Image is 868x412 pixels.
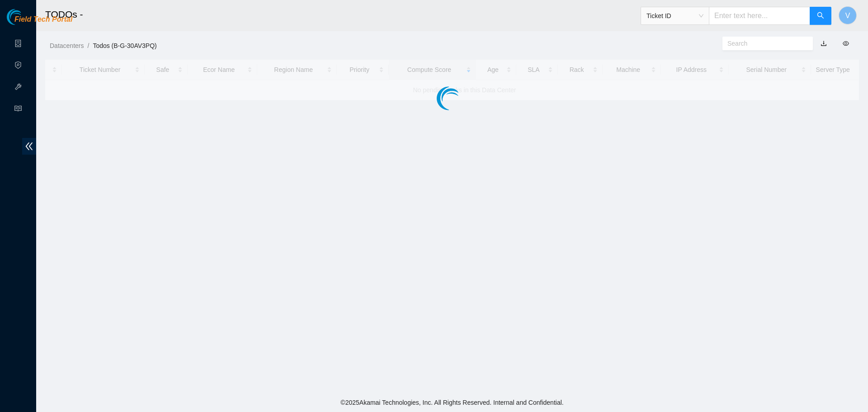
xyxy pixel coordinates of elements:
[7,9,46,25] img: Akamai Technologies
[839,6,857,24] button: V
[7,16,72,28] a: Akamai TechnologiesField Tech Portal
[817,12,824,20] span: search
[14,15,72,24] span: Field Tech Portal
[810,7,831,25] button: search
[22,138,36,155] span: double-left
[87,42,89,49] span: /
[646,9,703,23] span: Ticket ID
[93,42,156,49] a: Todos (B-G-30AV3PQ)
[50,42,84,49] a: Datacenters
[727,38,801,48] input: Search
[709,7,810,25] input: Enter text here...
[36,393,868,412] footer: © 2025 Akamai Technologies, Inc. All Rights Reserved. Internal and Confidential.
[843,40,849,47] span: eye
[814,36,834,51] button: download
[14,101,22,119] span: read
[845,10,850,21] span: V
